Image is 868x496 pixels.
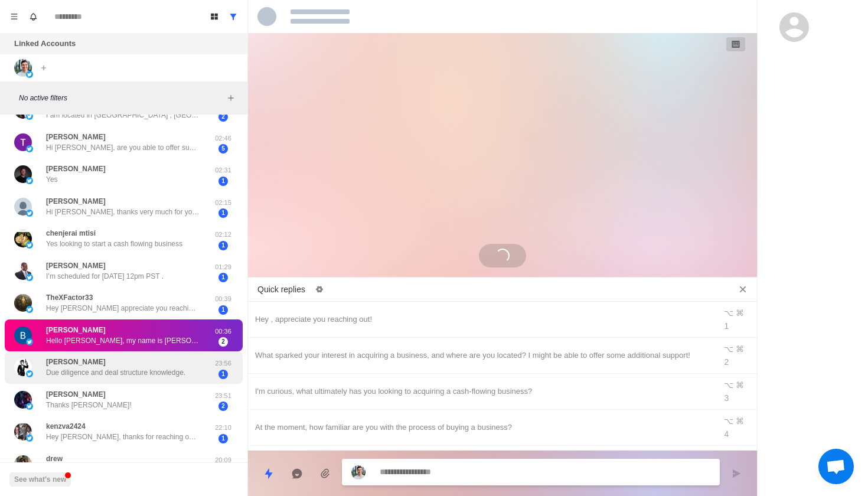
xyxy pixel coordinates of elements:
[208,358,238,368] p: 23:56
[14,455,32,473] img: picture
[208,423,238,433] p: 22:10
[14,59,32,77] img: picture
[46,207,200,217] p: Hi [PERSON_NAME], thanks very much for your reply, really appreciate it. I work 9-5 currently and...
[46,142,200,153] p: Hi [PERSON_NAME], are you able to offer support?
[46,335,200,346] p: Hello [PERSON_NAME], my name is [PERSON_NAME] and I have a really great business idea which you w...
[46,228,96,239] p: chenjerai mtisi
[19,93,224,103] p: No active filters
[46,421,86,432] p: kenzva2424
[26,177,33,184] img: picture
[255,349,709,362] div: What sparked your interest in acquiring a business, and where are you located? I might be able to...
[218,208,228,218] span: 1
[24,7,43,26] button: Notifications
[26,403,33,410] img: picture
[285,462,309,485] button: Reply with AI
[26,210,33,217] img: picture
[218,402,228,411] span: 2
[46,174,58,185] p: Yes
[14,327,32,344] img: picture
[724,415,750,440] div: ⌥ ⌘ 4
[37,61,51,75] button: Add account
[46,367,185,378] p: Due diligence and deal structure knowledge.
[255,421,709,434] div: At the moment, how familiar are you with the process of buying a business?
[26,435,33,442] img: picture
[46,239,182,249] p: Yes looking to start a cash flowing business
[218,241,228,250] span: 1
[724,306,750,332] div: ⌥ ⌘ 1
[5,7,24,26] button: Menu
[14,391,32,409] img: picture
[208,230,238,240] p: 02:12
[218,177,228,186] span: 1
[208,327,238,337] p: 00:36
[14,294,32,312] img: picture
[224,7,243,26] button: Show all conversations
[257,283,305,296] p: Quick replies
[14,198,32,216] img: picture
[218,112,228,122] span: 2
[26,71,33,78] img: picture
[218,337,228,347] span: 2
[208,198,238,208] p: 02:15
[46,453,63,464] p: drew
[255,385,709,398] div: I'm curious, what ultimately has you looking to acquiring a cash-flowing business?
[218,273,228,282] span: 1
[46,271,164,282] p: I’m scheduled for [DATE] 12pm PST .
[733,280,752,299] button: Close quick replies
[14,262,32,280] img: picture
[208,262,238,272] p: 01:29
[14,38,76,50] p: Linked Accounts
[46,325,106,335] p: [PERSON_NAME]
[26,370,33,377] img: picture
[46,132,106,142] p: [PERSON_NAME]
[46,357,106,367] p: [PERSON_NAME]
[218,144,228,154] span: 5
[46,389,106,400] p: [PERSON_NAME]
[14,423,32,440] img: picture
[46,292,93,303] p: TheXFactor33
[310,280,329,299] button: Edit quick replies
[351,465,366,479] img: picture
[208,133,238,143] p: 02:46
[208,165,238,175] p: 02:31
[46,110,200,120] p: I am located in [GEOGRAPHIC_DATA] , [GEOGRAPHIC_DATA]
[218,434,228,443] span: 1
[14,358,32,376] img: picture
[255,313,709,326] div: Hey , appreciate you reaching out!
[26,145,33,152] img: picture
[46,400,132,410] p: Thanks [PERSON_NAME]!
[724,342,750,368] div: ⌥ ⌘ 2
[26,242,33,249] img: picture
[46,303,200,314] p: Hey [PERSON_NAME] appreciate you reaching out. I’ve been a consultant for 24+ years and exhausted...
[46,196,106,207] p: [PERSON_NAME]
[46,260,106,271] p: [PERSON_NAME]
[725,462,748,485] button: Send message
[26,306,33,313] img: picture
[205,7,224,26] button: Board View
[224,91,238,105] button: Add filters
[14,133,32,151] img: picture
[9,472,71,487] button: See what's new
[208,455,238,465] p: 20:09
[818,449,854,484] div: Open chat
[208,294,238,304] p: 00:39
[26,338,33,345] img: picture
[218,305,228,315] span: 1
[14,165,32,183] img: picture
[26,274,33,281] img: picture
[46,164,106,174] p: [PERSON_NAME]
[208,391,238,401] p: 23:51
[26,113,33,120] img: picture
[14,230,32,247] img: picture
[46,432,200,442] p: Hey [PERSON_NAME], thanks for reaching out and for the resource you shared. What really sparked m...
[314,462,337,485] button: Add media
[218,370,228,379] span: 1
[724,378,750,404] div: ⌥ ⌘ 3
[257,462,280,485] button: Quick replies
